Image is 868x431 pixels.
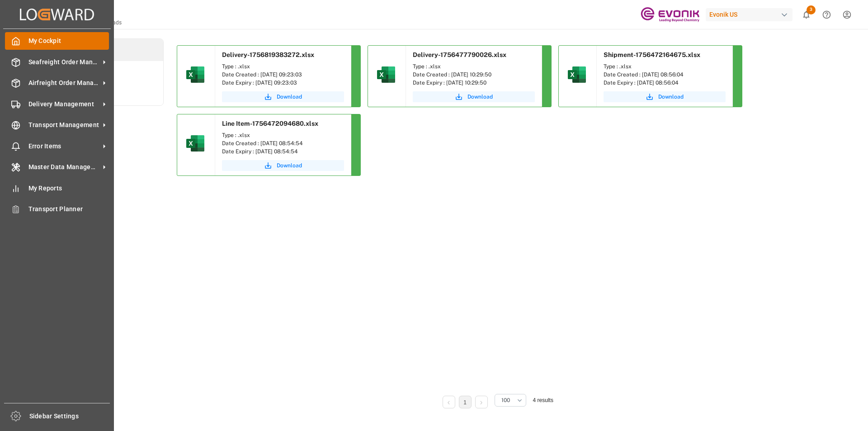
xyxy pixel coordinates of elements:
[495,394,526,407] button: open menu
[184,64,206,85] img: microsoft-excel-2019--v1.png
[604,51,700,58] span: Shipment-1756472164675.xlsx
[796,5,816,25] button: show 3 new notifications
[28,120,100,130] span: Transport Management
[413,79,535,87] div: Date Expiry : [DATE] 10:29:50
[413,71,535,79] div: Date Created : [DATE] 10:29:50
[658,93,684,101] span: Download
[277,161,302,170] span: Download
[222,71,344,79] div: Date Created : [DATE] 09:23:03
[28,99,100,109] span: Delivery Management
[222,160,344,171] button: Download
[463,399,467,406] a: 1
[816,5,837,25] button: Help Center
[413,51,506,58] span: Delivery-1756477790026.xlsx
[443,396,455,408] li: Previous Page
[413,62,535,71] div: Type : .xlsx
[604,62,726,71] div: Type : .xlsx
[375,64,397,85] img: microsoft-excel-2019--v1.png
[222,147,344,156] div: Date Expiry : [DATE] 08:54:54
[222,131,344,139] div: Type : .xlsx
[706,6,796,23] button: Evonik US
[222,62,344,71] div: Type : .xlsx
[5,179,109,197] a: My Reports
[28,162,100,172] span: Master Data Management
[28,204,109,214] span: Transport Planner
[533,397,553,403] span: 4 results
[184,133,206,154] img: microsoft-excel-2019--v1.png
[706,8,793,21] div: Evonik US
[566,64,588,85] img: microsoft-excel-2019--v1.png
[28,184,109,193] span: My Reports
[501,396,510,404] span: 100
[222,79,344,87] div: Date Expiry : [DATE] 09:23:03
[222,91,344,102] button: Download
[807,5,816,14] span: 3
[459,396,472,408] li: 1
[641,7,699,23] img: Evonik-brand-mark-Deep-Purple-RGB.jpeg_1700498283.jpeg
[604,79,726,87] div: Date Expiry : [DATE] 08:56:04
[28,142,100,151] span: Error Items
[28,78,100,88] span: Airfreight Order Management
[28,57,100,67] span: Seafreight Order Management
[222,51,314,58] span: Delivery-1756819383272.xlsx
[29,412,110,421] span: Sidebar Settings
[604,71,726,79] div: Date Created : [DATE] 08:56:04
[604,91,726,102] button: Download
[413,91,535,102] button: Download
[5,32,109,50] a: My Cockpit
[475,396,488,408] li: Next Page
[277,93,302,101] span: Download
[467,93,493,101] span: Download
[222,139,344,147] div: Date Created : [DATE] 08:54:54
[5,200,109,218] a: Transport Planner
[28,36,109,46] span: My Cockpit
[222,120,318,127] span: Line Item-1756472094680.xlsx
